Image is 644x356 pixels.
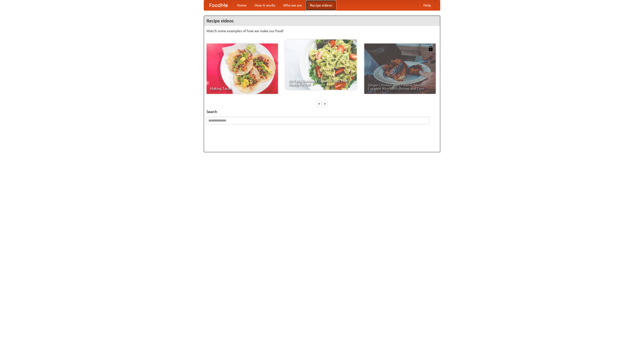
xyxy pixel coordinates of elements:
a: How it works [251,0,279,10]
a: Making Tacos [207,44,278,94]
a: Home [233,0,251,10]
p: Watch some examples of how we make our food! [207,28,437,33]
span: An Easy, Summery Tomato Pasta That's Ready for Fall [289,79,353,86]
h4: Recipe videos [204,16,440,26]
div: « [317,100,321,107]
span: Making Tacos [210,87,274,90]
a: An Easy, Summery Tomato Pasta That's Ready for Fall [285,39,357,90]
img: 483408.png [428,46,433,51]
a: FoodMe [204,0,233,10]
a: Who we are [279,0,306,10]
div: » [323,100,327,107]
a: Help [419,0,435,10]
h5: Search [207,109,437,114]
a: Recipe videos [306,0,336,10]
